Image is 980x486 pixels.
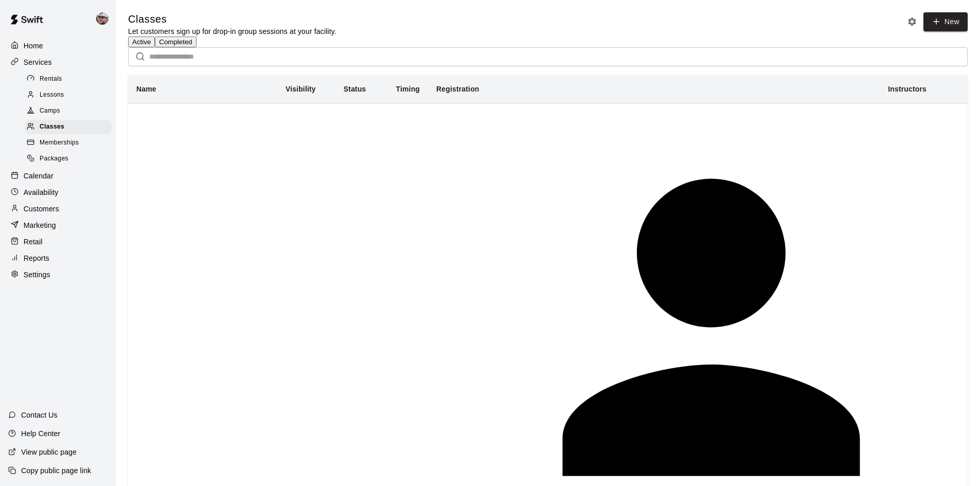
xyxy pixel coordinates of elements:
[40,122,64,132] span: Classes
[24,41,43,51] p: Home
[24,237,43,247] p: Retail
[25,103,116,119] a: Camps
[128,26,336,37] p: Let customers sign up for drop-in group sessions at your facility.
[8,234,108,249] a: Retail
[8,201,108,217] a: Customers
[24,269,50,280] p: Settings
[25,120,112,134] div: Classes
[8,168,108,184] a: Calendar
[25,104,112,118] div: Camps
[923,12,968,31] button: New
[24,171,54,181] p: Calendar
[8,55,108,70] a: Services
[436,85,479,93] b: Registration
[40,106,60,116] span: Camps
[40,74,62,84] span: Rentals
[888,85,926,93] b: Instructors
[8,250,108,266] a: Reports
[8,38,108,53] a: Home
[25,135,116,151] a: Memberships
[21,447,77,457] p: View public page
[21,465,91,476] p: Copy public page link
[24,253,49,263] p: Reports
[40,154,68,164] span: Packages
[21,410,58,420] p: Contact Us
[96,12,109,25] img: Alec Silverman
[25,71,116,87] a: Rentals
[128,12,336,26] h5: Classes
[8,185,108,200] a: Availability
[24,187,59,197] p: Availability
[25,87,116,103] a: Lessons
[904,14,920,29] button: Classes settings
[40,138,79,148] span: Memberships
[25,151,116,167] a: Packages
[24,204,59,214] p: Customers
[24,57,52,67] p: Services
[128,37,155,47] button: Active
[25,136,112,150] div: Memberships
[136,85,156,93] b: Name
[155,37,196,47] button: Completed
[21,428,60,439] p: Help Center
[8,267,108,282] a: Settings
[24,220,56,230] p: Marketing
[344,85,366,93] b: Status
[286,85,316,93] b: Visibility
[94,8,116,29] div: Alec Silverman
[25,88,112,102] div: Lessons
[8,218,108,233] a: Marketing
[40,90,64,100] span: Lessons
[25,72,112,86] div: Rentals
[396,85,420,93] b: Timing
[25,152,112,166] div: Packages
[25,119,116,135] a: Classes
